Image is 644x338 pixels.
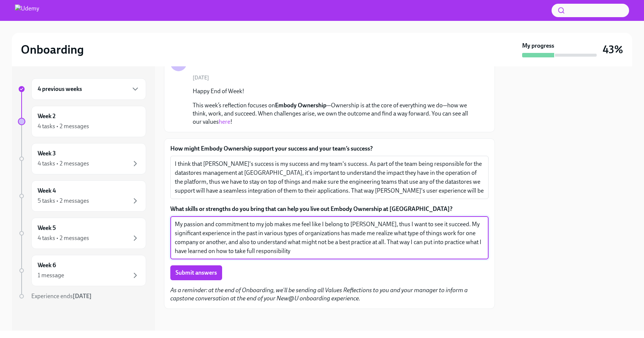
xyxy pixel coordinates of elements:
h6: Week 5 [38,224,56,232]
h6: 4 previous weeks [38,85,82,93]
a: here [219,118,230,125]
p: Happy End of Week! [193,87,477,95]
span: [DATE] [193,74,209,81]
h6: Week 3 [38,149,56,158]
div: 4 tasks • 2 messages [38,122,89,130]
h6: Week 6 [38,261,56,269]
textarea: I think that [PERSON_NAME]'s success is my success and my team's success. As part of the team bei... [175,159,484,195]
div: 4 previous weeks [31,78,146,100]
div: 1 message [38,271,64,279]
div: 4 tasks • 2 messages [38,159,89,168]
strong: My progress [522,42,554,50]
a: Week 54 tasks • 2 messages [18,218,146,249]
span: Experience ends [31,293,92,300]
a: Week 34 tasks • 2 messages [18,143,146,174]
span: Submit answers [176,269,217,277]
p: This week’s reflection focuses on —Ownership is at the core of everything we do—how we think, wor... [193,101,477,126]
h6: Week 4 [38,187,56,195]
strong: [DATE] [73,293,92,300]
a: Week 61 message [18,255,146,286]
a: Week 24 tasks • 2 messages [18,106,146,137]
label: How might Embody Ownership support your success and your team’s success? [170,145,489,153]
textarea: My passion and commitment to my job makes me feel like I belong to [PERSON_NAME], thus I want to ... [175,220,484,256]
div: 4 tasks • 2 messages [38,234,89,242]
h6: Week 2 [38,112,56,120]
h3: 43% [603,43,623,56]
a: Week 45 tasks • 2 messages [18,180,146,212]
h2: Onboarding [21,42,84,57]
strong: Embody Ownership [275,102,326,109]
button: Submit answers [170,265,222,280]
img: Udemy [15,4,39,16]
em: As a reminder: at the end of Onboarding, we'll be sending all Values Reflections to you and your ... [170,287,468,302]
div: 5 tasks • 2 messages [38,197,89,205]
label: What skills or strengths do you bring that can help you live out Embody Ownership at [GEOGRAPHIC_... [170,205,489,213]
